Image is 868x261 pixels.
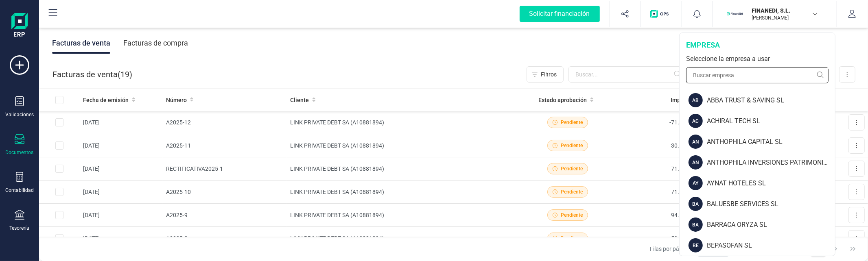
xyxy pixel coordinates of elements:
[55,96,63,104] div: All items unselected
[5,111,34,118] div: Validaciones
[163,204,287,227] td: A2025-9
[689,197,703,211] div: BA
[520,6,600,22] div: Solicitar financiación
[561,142,583,149] span: Pendiente
[613,157,704,181] td: 71.443,06 €
[689,217,703,232] div: BA
[707,178,835,188] div: AYNAT HOTELES SL
[707,199,835,209] div: BALUESBE SERVICES SL
[83,96,129,104] span: Fecha de emisión
[55,188,63,196] div: Row Selected 1ba2d52d-287e-4deb-8b7b-b1fcb5d50bc1
[510,1,610,27] button: Solicitar financiación
[287,134,522,157] td: LINK PRIVATE DEBT SA (A10881894)
[163,134,287,157] td: A2025-11
[689,135,703,149] div: AN
[752,7,817,15] p: FINANEDI, S.L.
[80,227,163,250] td: [DATE]
[52,66,132,83] div: Facturas de venta ( )
[11,13,28,39] img: Logo Finanedi
[163,111,287,134] td: A2025-12
[5,187,34,194] div: Contabilidad
[290,96,309,104] span: Cliente
[613,204,704,227] td: 94.264,65 €
[726,5,744,23] img: FI
[527,66,564,83] button: Filtros
[689,238,703,252] div: BE
[123,33,188,54] div: Facturas de compra
[707,158,835,167] div: ANTHOPHILA INVERSIONES PATRIMONIALES SL
[80,134,163,157] td: [DATE]
[707,137,835,147] div: ANTHOPHILA CAPITAL SL
[287,204,522,227] td: LINK PRIVATE DEBT SA (A10881894)
[80,157,163,181] td: [DATE]
[561,119,583,126] span: Pendiente
[752,15,817,21] p: [PERSON_NAME]
[686,39,829,51] div: empresa
[561,211,583,219] span: Pendiente
[613,227,704,250] td: 59.846,59 €
[80,204,163,227] td: [DATE]
[163,181,287,204] td: A2025-10
[120,69,129,80] span: 19
[287,227,522,250] td: LINK PRIVATE DEBT SA (A10881894)
[613,134,704,157] td: 30.000,00 €
[845,241,861,257] button: Last Page
[689,93,703,107] div: AB
[645,1,677,27] button: Logo de OPS
[686,67,829,83] input: Buscar empresa
[689,176,703,190] div: AY
[561,165,583,172] span: Pendiente
[287,157,522,181] td: LINK PRIVATE DEBT SA (A10881894)
[55,118,63,126] div: Row Selected 1497cca4-0830-4410-94bc-ed64748248f6
[163,157,287,181] td: RECTIFICATIVA2025-1
[650,241,729,257] div: Filas por página:
[723,1,827,27] button: FIFINANEDI, S.L.[PERSON_NAME]
[163,227,287,250] td: A2025-8
[613,181,704,204] td: 71.443,06 €
[166,96,187,104] span: Número
[707,241,835,250] div: BEPASOFAN SL
[55,141,63,150] div: Row Selected 1c7fadc7-3346-4f5a-aa49-576d300c5ea3
[287,181,522,204] td: LINK PRIVATE DEBT SA (A10881894)
[80,111,163,134] td: [DATE]
[828,241,844,257] button: Next Page
[561,235,583,242] span: Pendiente
[52,33,110,54] div: Facturas de venta
[55,211,63,219] div: Row Selected 85e19d34-2686-421c-8ddf-d20823388623
[707,96,835,105] div: ABBA TRUST & SAVING SL
[287,111,522,134] td: LINK PRIVATE DEBT SA (A10881894)
[6,149,34,156] div: Documentos
[671,96,691,104] span: Importe
[689,155,703,170] div: AN
[568,66,686,83] input: Buscar...
[650,10,672,18] img: Logo de OPS
[55,165,63,173] div: Row Selected f948c42b-dc2a-4df4-bb41-071934d57753
[686,54,829,64] div: Seleccione la empresa a usar
[689,114,703,128] div: AC
[613,111,704,134] td: -71.443,06 €
[80,181,163,204] td: [DATE]
[55,234,63,242] div: Row Selected 4d9a4e91-2af8-496b-a67c-0062f7f6843e
[707,220,835,230] div: BARRACA ORYZA SL
[538,96,587,104] span: Estado aprobación
[561,188,583,196] span: Pendiente
[10,225,30,231] div: Tesorería
[541,70,557,78] span: Filtros
[707,116,835,126] div: ACHIRAL TECH SL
